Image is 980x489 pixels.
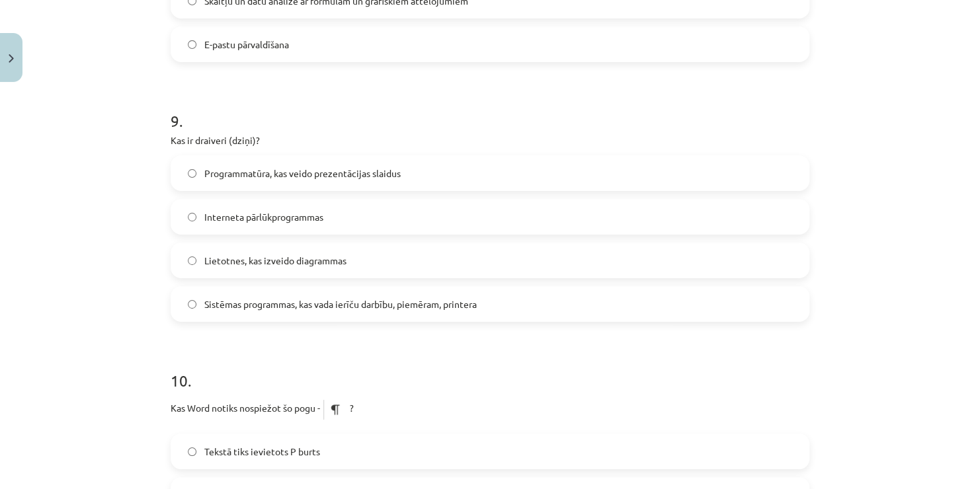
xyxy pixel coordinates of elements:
[204,210,323,224] span: Interneta pārlūkprogrammas
[171,133,809,147] p: Kas ir draiveri (dziņi)?
[188,256,196,265] input: Lietotnes, kas izveido diagrammas
[9,54,14,63] img: icon-close-lesson-0947bae3869378f0d4975bcd49f059093ad1ed9edebbc8119c70593378902aed.svg
[188,40,196,49] input: E-pastu pārvaldīšana
[188,300,196,309] input: Sistēmas programmas, kas vada ierīču darbību, piemēram, printera
[188,213,196,221] input: Interneta pārlūkprogrammas
[204,445,320,459] span: Tekstā tiks ievietots P burts
[171,393,809,426] p: Kas Word notiks nospiežot šo pogu - ?
[204,38,289,52] span: E-pastu pārvaldīšana
[204,254,347,268] span: Lietotnes, kas izveido diagrammas
[204,297,477,311] span: Sistēmas programmas, kas vada ierīču darbību, piemēram, printera
[188,169,196,178] input: Programmatūra, kas veido prezentācijas slaidus
[171,89,809,130] h1: 9 .
[204,167,401,180] span: Programmatūra, kas veido prezentācijas slaidus
[171,348,809,389] h1: 10 .
[188,447,196,456] input: Tekstā tiks ievietots P burts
